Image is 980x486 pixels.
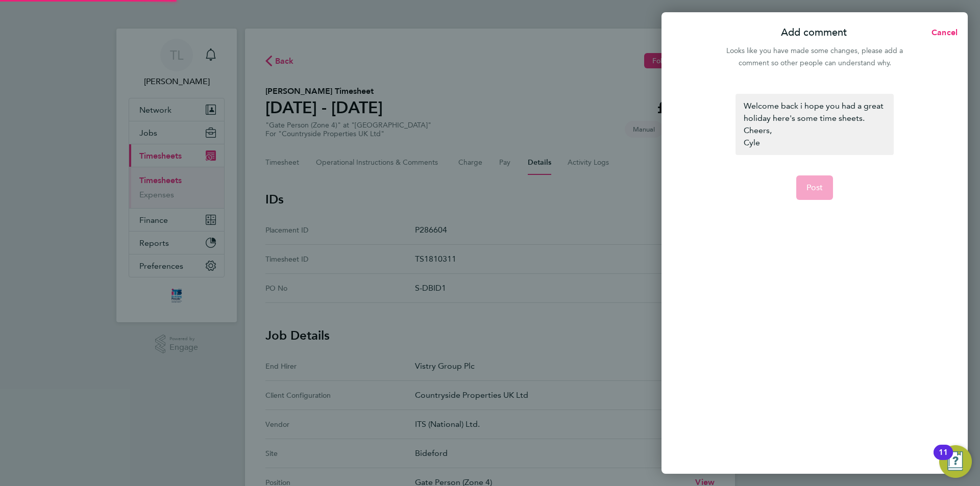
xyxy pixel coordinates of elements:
[721,45,909,69] div: Looks like you have made some changes, please add a comment so other people can understand why.
[915,22,968,43] button: Cancel
[736,94,893,155] div: Welcome back i hope you had a great holiday here's some time sheets.
[744,124,885,137] div: Cheers,
[744,137,885,149] div: Cyle
[781,25,847,40] p: Add comment
[939,445,972,478] button: Open Resource Center, 11 new notifications
[928,28,958,37] span: Cancel
[939,452,948,466] div: 11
